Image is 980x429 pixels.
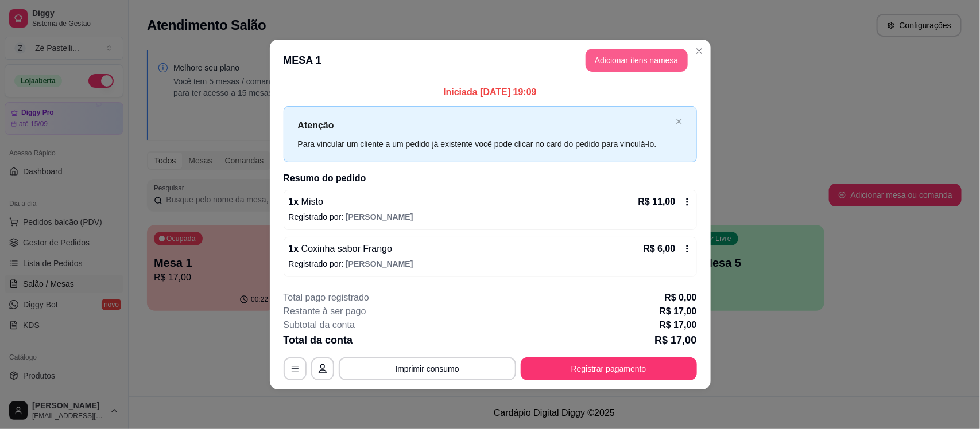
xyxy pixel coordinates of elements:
div: Para vincular um cliente a um pedido já existente você pode clicar no card do pedido para vinculá... [298,138,671,150]
p: Total pago registrado [284,291,369,305]
p: Restante à ser pago [284,305,366,318]
span: Misto [299,197,323,206]
p: Registrado por: [289,258,692,270]
h2: Resumo do pedido [284,171,697,185]
p: Total da conta [284,332,353,348]
p: R$ 17,00 [660,305,697,318]
span: close [676,118,683,125]
p: 1 x [289,195,324,209]
button: close [676,118,683,126]
p: R$ 17,00 [660,318,697,332]
header: MESA 1 [270,40,711,81]
p: Atenção [298,118,671,132]
p: R$ 0,00 [664,291,696,305]
button: Imprimir consumo [339,357,516,380]
button: Registrar pagamento [521,357,697,380]
span: [PERSON_NAME] [346,259,413,268]
p: Registrado por: [289,211,692,223]
p: 1 x [289,242,393,256]
span: Coxinha sabor Frango [299,244,392,253]
span: [PERSON_NAME] [346,212,413,221]
p: Subtotal da conta [284,318,355,332]
button: Close [690,42,708,60]
p: R$ 17,00 [654,332,696,348]
button: Adicionar itens namesa [586,49,688,72]
p: R$ 11,00 [638,195,676,209]
p: R$ 6,00 [643,242,675,256]
p: Iniciada [DATE] 19:09 [284,85,697,99]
